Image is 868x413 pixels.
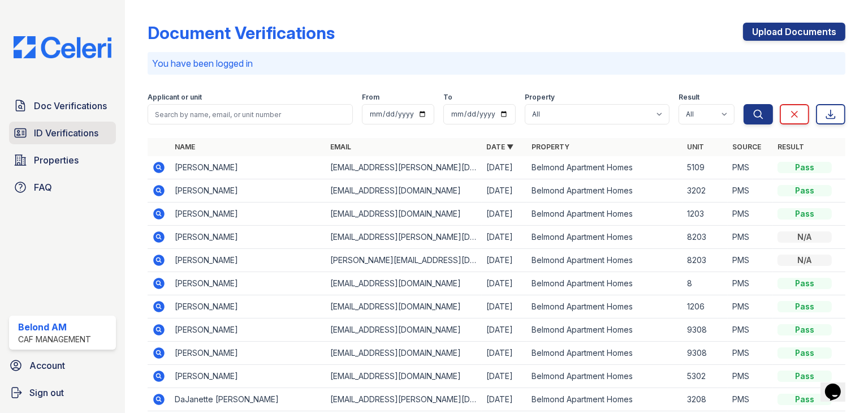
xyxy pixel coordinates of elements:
[29,386,64,399] span: Sign out
[443,93,452,102] label: To
[532,143,569,151] a: Property
[482,249,527,272] td: [DATE]
[482,272,527,295] td: [DATE]
[170,295,326,319] td: [PERSON_NAME]
[326,365,482,388] td: [EMAIL_ADDRESS][DOMAIN_NAME]
[728,179,773,203] td: PMS
[743,23,845,41] a: Upload Documents
[170,179,326,203] td: [PERSON_NAME]
[527,249,683,272] td: Belmond Apartment Homes
[170,156,326,179] td: [PERSON_NAME]
[5,36,120,58] img: CE_Logo_Blue-a8612792a0a2168367f1c8372b55b34899dd931a85d93a1a3d3e32e68fde9ad4.png
[778,255,832,266] div: N/A
[778,162,832,173] div: Pass
[732,143,761,151] a: Source
[482,203,527,226] td: [DATE]
[525,93,555,102] label: Property
[34,153,79,167] span: Properties
[170,342,326,365] td: [PERSON_NAME]
[683,319,728,342] td: 9308
[728,388,773,411] td: PMS
[728,156,773,179] td: PMS
[326,249,482,272] td: [PERSON_NAME][EMAIL_ADDRESS][DOMAIN_NAME]
[18,334,91,345] div: CAF Management
[5,381,120,404] button: Sign out
[362,93,379,102] label: From
[148,23,335,43] div: Document Verifications
[170,203,326,226] td: [PERSON_NAME]
[326,179,482,203] td: [EMAIL_ADDRESS][DOMAIN_NAME]
[331,143,352,151] a: Email
[9,149,116,171] a: Properties
[482,179,527,203] td: [DATE]
[778,371,832,382] div: Pass
[683,295,728,319] td: 1206
[9,176,116,199] a: FAQ
[527,156,683,179] td: Belmond Apartment Homes
[148,104,353,124] input: Search by name, email, or unit number
[683,179,728,203] td: 3202
[34,180,52,194] span: FAQ
[326,319,482,342] td: [EMAIL_ADDRESS][DOMAIN_NAME]
[170,388,326,411] td: DaJanette [PERSON_NAME]
[527,319,683,342] td: Belmond Apartment Homes
[326,156,482,179] td: [EMAIL_ADDRESS][PERSON_NAME][DOMAIN_NAME]
[29,359,65,372] span: Account
[728,365,773,388] td: PMS
[152,57,841,70] p: You have been logged in
[683,203,728,226] td: 1203
[486,143,513,151] a: Date ▼
[778,394,832,405] div: Pass
[821,368,857,402] iframe: chat widget
[683,156,728,179] td: 5109
[527,203,683,226] td: Belmond Apartment Homes
[326,203,482,226] td: [EMAIL_ADDRESS][DOMAIN_NAME]
[148,93,202,102] label: Applicant or unit
[326,342,482,365] td: [EMAIL_ADDRESS][DOMAIN_NAME]
[683,342,728,365] td: 9308
[482,156,527,179] td: [DATE]
[778,231,832,243] div: N/A
[482,295,527,319] td: [DATE]
[326,295,482,319] td: [EMAIL_ADDRESS][DOMAIN_NAME]
[728,226,773,249] td: PMS
[482,388,527,411] td: [DATE]
[778,301,832,312] div: Pass
[778,347,832,359] div: Pass
[683,388,728,411] td: 3208
[18,320,91,334] div: Belond AM
[482,365,527,388] td: [DATE]
[170,249,326,272] td: [PERSON_NAME]
[482,226,527,249] td: [DATE]
[778,208,832,220] div: Pass
[683,226,728,249] td: 8203
[687,143,704,151] a: Unit
[728,319,773,342] td: PMS
[175,143,195,151] a: Name
[527,342,683,365] td: Belmond Apartment Homes
[679,93,699,102] label: Result
[170,226,326,249] td: [PERSON_NAME]
[728,249,773,272] td: PMS
[170,272,326,295] td: [PERSON_NAME]
[9,94,116,117] a: Doc Verifications
[778,185,832,196] div: Pass
[34,126,98,140] span: ID Verifications
[728,342,773,365] td: PMS
[5,354,120,377] a: Account
[778,324,832,335] div: Pass
[527,388,683,411] td: Belmond Apartment Homes
[482,342,527,365] td: [DATE]
[482,319,527,342] td: [DATE]
[728,272,773,295] td: PMS
[170,365,326,388] td: [PERSON_NAME]
[728,203,773,226] td: PMS
[527,295,683,319] td: Belmond Apartment Homes
[683,365,728,388] td: 5302
[527,226,683,249] td: Belmond Apartment Homes
[683,272,728,295] td: 8
[326,272,482,295] td: [EMAIL_ADDRESS][DOMAIN_NAME]
[728,295,773,319] td: PMS
[778,278,832,289] div: Pass
[326,226,482,249] td: [EMAIL_ADDRESS][PERSON_NAME][DOMAIN_NAME]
